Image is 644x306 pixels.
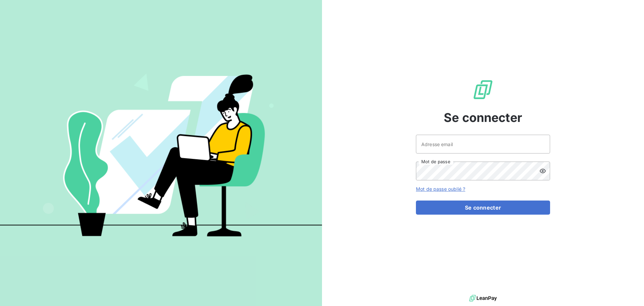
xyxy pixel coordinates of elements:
input: placeholder [416,135,550,154]
span: Se connecter [444,108,522,127]
img: logo [469,293,497,303]
button: Se connecter [416,201,550,215]
a: Mot de passe oublié ? [416,186,465,192]
img: Logo LeanPay [472,79,494,100]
